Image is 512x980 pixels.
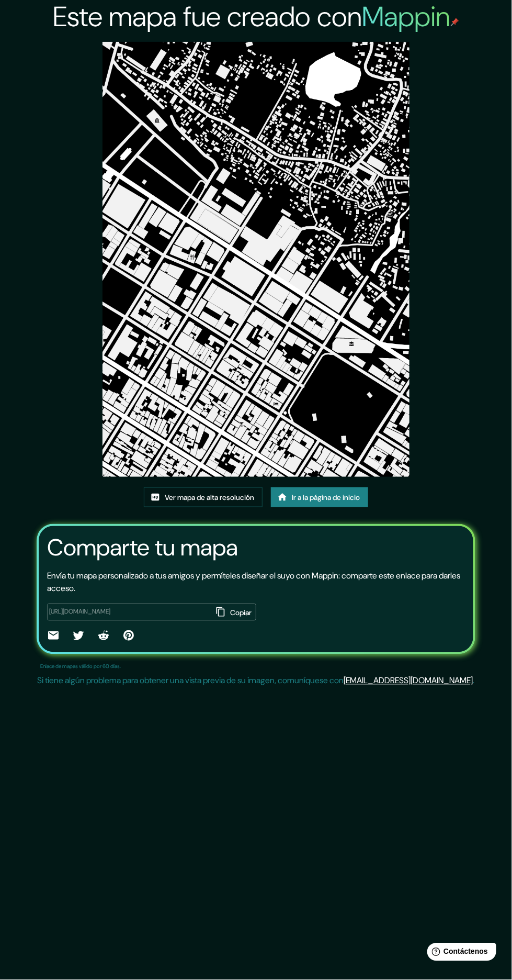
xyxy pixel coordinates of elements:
a: Ver mapa de alta resolución [144,487,263,507]
a: Ir a la página de inicio [271,487,368,507]
font: Ver mapa de alta resolución [165,493,254,502]
font: . [473,675,475,686]
a: [EMAIL_ADDRESS][DOMAIN_NAME] [344,675,473,686]
button: Copiar [213,604,256,621]
font: Copiar [230,608,252,617]
font: Ir a la página de inicio [292,493,360,502]
img: created-map [103,42,409,477]
font: Si tiene algún problema para obtener una vista previa de su imagen, comuníquese con [38,675,344,686]
font: Enlace de mapas válido por 60 días. [41,663,121,670]
iframe: Lanzador de widgets de ayuda [419,939,500,968]
img: pin de mapeo [451,18,459,26]
font: Envía tu mapa personalizado a tus amigos y permíteles diseñar el suyo con Mappin: comparte este e... [47,571,461,594]
font: Comparte tu mapa [47,533,238,563]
